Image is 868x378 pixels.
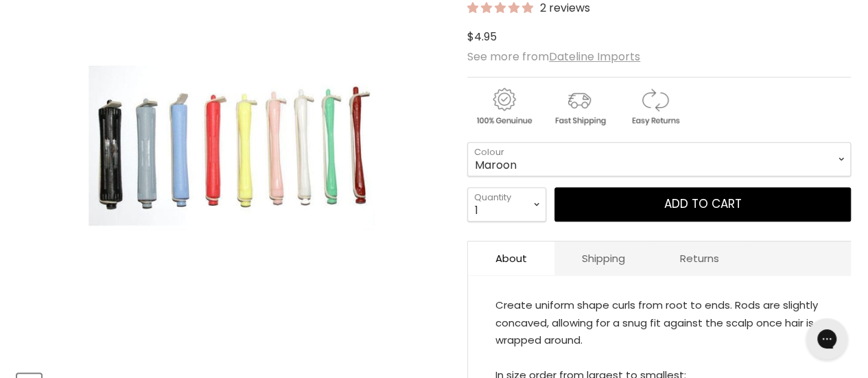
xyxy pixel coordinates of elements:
a: Returns [653,241,747,275]
select: Quantity [467,187,546,222]
button: Add to cart [554,187,851,222]
img: shipping.gif [543,86,615,128]
iframe: Gorgias live chat messenger [799,314,854,364]
span: See more from [467,49,640,64]
a: Shipping [554,241,653,275]
img: genuine.gif [467,86,540,128]
a: About [468,241,554,275]
span: $4.95 [467,29,497,45]
a: Dateline Imports [549,49,640,64]
span: Add to cart [664,196,742,212]
img: returns.gif [618,86,691,128]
